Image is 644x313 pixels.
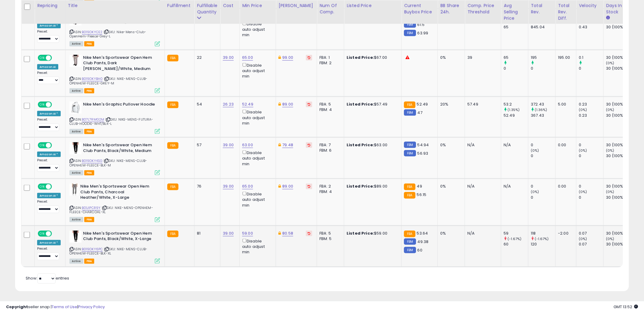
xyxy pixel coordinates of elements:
div: Total Rev. [531,3,553,15]
b: Nike Men's Sportswear Open Hem Club Pants, Black/White, Medium [83,142,156,155]
div: Disable auto adjust min [242,238,271,255]
div: N/A [504,142,524,148]
a: B019DKYCE2 [82,30,103,35]
span: | SKU: NIKE-MENS-CLUB-OPENHEM-FLEECE-BLK-XL [69,247,148,256]
div: Disable auto adjust min [242,62,271,79]
span: | SKU: NIKE-MENS-CLUB-OPENHEM-FLEECE-BLK-M [69,158,147,167]
span: 61.5 [418,22,425,27]
span: FBA [84,129,95,134]
div: Fulfillment [167,3,192,9]
a: 26.23 [223,101,234,107]
a: 89.00 [282,183,293,189]
div: ASIN: [69,184,160,222]
div: FBA: 7 [319,142,339,148]
div: Velocity [579,3,601,9]
a: 39.00 [223,183,234,189]
div: 0.1 [579,55,603,60]
div: 0% [440,55,460,60]
div: seller snap | | [6,304,105,310]
div: 22 [197,55,216,60]
small: FBA [404,231,415,237]
div: 0 [531,142,555,148]
b: Nike Men's Sportswear Open Hem Club Pants, Charcoal Heather/White, X-Large [80,184,154,202]
b: Nike Men's Sportswear Open Hem Club Pants, Dark [PERSON_NAME]/White, Medium [83,55,156,73]
div: Total Rev. Diff. [558,3,574,22]
small: FBM [404,30,416,36]
div: 0 [579,184,603,189]
span: FBA [84,88,95,93]
a: Privacy Policy [78,304,105,310]
small: (1.35%) [508,107,520,112]
div: Amazon AI * [37,152,61,157]
a: 99.00 [282,55,293,61]
span: 52.49 [417,101,428,107]
span: 60 [418,247,422,253]
div: $67.00 [347,55,397,60]
span: Show: entries [26,275,69,281]
a: B07L7RMG2M [82,117,104,122]
span: OFF [51,184,61,189]
b: Listed Price: [347,142,374,148]
a: 39.00 [223,55,234,61]
div: 54 [197,102,216,107]
div: ASIN: [69,55,160,93]
div: ASIN: [69,102,160,133]
small: FBA [404,184,415,190]
div: Title [68,3,162,9]
div: 39 [467,55,496,60]
a: 89.00 [282,101,293,107]
div: 0.00 [558,142,572,148]
small: (0%) [531,148,539,153]
small: FBM [404,239,416,245]
span: | SKU: NIKE-MENS-CLUB-OPENHEM-FLEECE-GREY-M [69,76,148,85]
span: OFF [51,55,61,60]
div: Listed Price [347,3,399,9]
span: | SKU: Nike-Mens-Club-OpenHem-Fleece-Grey-L [69,30,146,39]
div: 60 [504,242,528,247]
div: ASIN: [69,231,160,263]
div: [PERSON_NAME] [278,3,314,9]
div: 367.43 [531,113,555,118]
div: 30 (100%) [606,153,630,159]
small: FBA [404,192,415,199]
small: (0%) [606,236,614,241]
a: 79.48 [282,142,293,148]
div: FBM: 4 [319,189,339,194]
div: Disable auto adjust min [242,109,271,126]
div: $57.49 [347,102,397,107]
a: 80.58 [282,230,293,236]
span: FBA [84,217,95,222]
small: FBA [167,142,178,149]
div: 81 [197,231,216,236]
div: 0.07 [579,231,603,236]
div: 65 [504,24,528,30]
div: 0 [531,195,555,200]
div: N/A [467,184,496,189]
div: FBM: 5 [319,236,339,242]
a: Terms of Use [52,304,77,310]
div: Days In Stock [606,3,628,15]
div: Preset: [37,118,61,131]
div: FBM: 6 [319,148,339,153]
span: ON [38,102,46,107]
div: 0% [440,142,460,148]
span: OFF [51,231,61,236]
div: 30 (100%) [606,142,630,148]
a: B019DKY4SG [82,158,103,163]
b: Listed Price: [347,230,374,236]
div: Amazon AI * [37,240,61,245]
div: 0.23 [579,102,603,107]
div: 20% [440,102,460,107]
b: Nike Men's Sportswear Open Hem Club Pants, Black/White, X-Large [83,231,156,243]
span: 56.15 [417,192,427,198]
img: 31xJ4y3raJS._SL40_.jpg [69,231,82,243]
div: 52.49 [504,113,528,118]
div: 0.07 [579,242,603,247]
small: FBA [167,102,178,108]
div: 0.23 [579,113,603,118]
small: FBM [404,150,416,156]
div: Preset: [37,30,61,43]
small: (0%) [606,189,614,194]
div: 30 (100%) [606,55,630,60]
span: FBA [84,259,95,264]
